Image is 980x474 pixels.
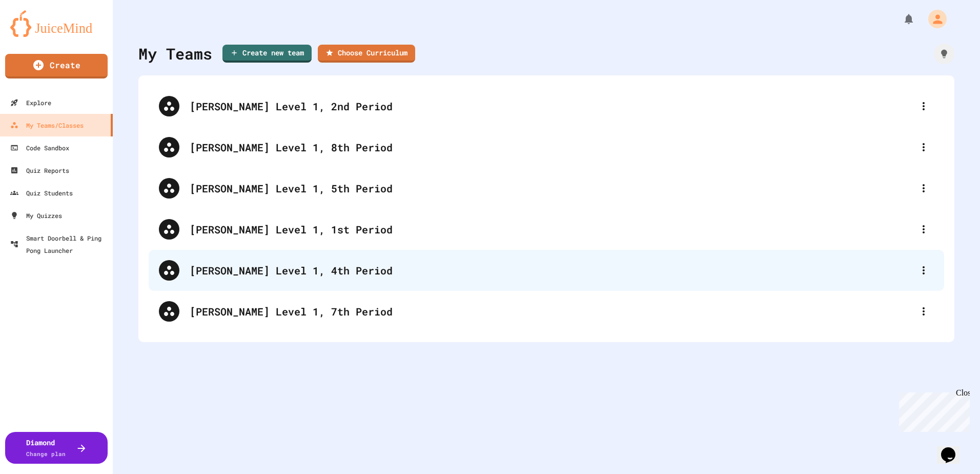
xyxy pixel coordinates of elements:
[5,432,108,464] button: DiamondChange plan
[149,86,944,127] div: [PERSON_NAME] Level 1, 2nd Period
[5,54,108,78] a: Create
[138,42,212,65] div: My Teams
[10,96,51,109] div: Explore
[4,4,71,65] div: Chat with us now!Close
[149,291,944,332] div: [PERSON_NAME] Level 1, 7th Period
[190,222,913,237] div: [PERSON_NAME] Level 1, 1st Period
[190,263,913,278] div: [PERSON_NAME] Level 1, 4th Period
[934,44,954,64] div: How it works
[149,127,944,168] div: [PERSON_NAME] Level 1, 8th Period
[937,433,970,464] iframe: chat widget
[917,7,949,31] div: My Account
[26,437,66,459] div: Diamond
[149,168,944,209] div: [PERSON_NAME] Level 1, 5th Period
[895,388,970,432] iframe: chat widget
[318,45,415,63] a: Choose Curriculum
[10,187,73,199] div: Quiz Students
[190,98,913,114] div: [PERSON_NAME] Level 1, 2nd Period
[10,119,84,131] div: My Teams/Classes
[10,209,62,222] div: My Quizzes
[222,45,312,63] a: Create new team
[10,164,69,176] div: Quiz Reports
[190,140,913,155] div: [PERSON_NAME] Level 1, 8th Period
[10,232,109,256] div: Smart Doorbell & Ping Pong Launcher
[10,10,103,37] img: logo-orange.svg
[149,209,944,250] div: [PERSON_NAME] Level 1, 1st Period
[10,142,69,154] div: Code Sandbox
[149,250,944,291] div: [PERSON_NAME] Level 1, 4th Period
[26,450,66,458] span: Change plan
[884,10,917,28] div: My Notifications
[190,181,913,196] div: [PERSON_NAME] Level 1, 5th Period
[190,304,913,319] div: [PERSON_NAME] Level 1, 7th Period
